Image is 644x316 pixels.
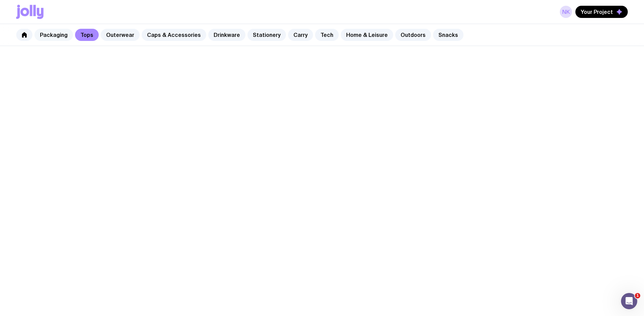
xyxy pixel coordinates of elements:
[433,29,463,41] a: Snacks
[395,29,431,41] a: Outdoors
[247,29,286,41] a: Stationery
[288,29,313,41] a: Carry
[581,8,613,15] span: Your Project
[621,293,637,309] iframe: Intercom live chat
[208,29,245,41] a: Drinkware
[101,29,140,41] a: Outerwear
[75,29,99,41] a: Tops
[341,29,393,41] a: Home & Leisure
[560,6,572,18] a: NK
[34,29,73,41] a: Packaging
[142,29,206,41] a: Caps & Accessories
[315,29,339,41] a: Tech
[575,6,628,18] button: Your Project
[635,293,640,298] span: 1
